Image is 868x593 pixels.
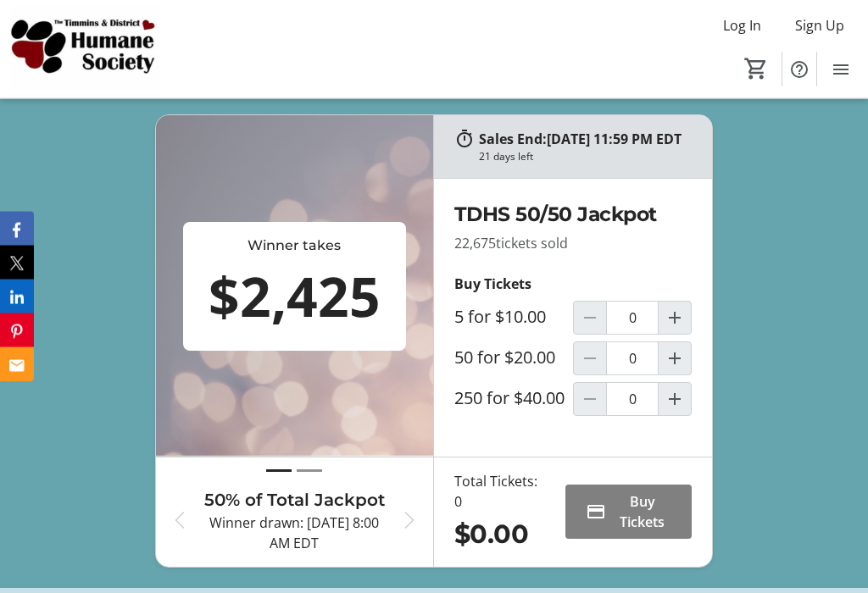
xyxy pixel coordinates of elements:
span: Sales End: [479,130,547,149]
div: $0.00 [454,516,538,555]
p: 22,675 tickets sold [454,234,692,254]
h3: 50% of Total Jackpot [203,488,386,513]
button: Increment by one [659,302,691,335]
button: Log In [709,12,775,39]
button: Draw 2 [297,462,322,481]
button: Cart [741,53,771,84]
div: $2,425 [190,257,399,338]
label: 5 for $10.00 [454,308,546,328]
span: [DATE] 11:59 PM EDT [547,130,682,149]
p: Winner drawn: [DATE] 8:00 AM EDT [203,513,386,554]
button: Draw 1 [266,462,292,481]
strong: Buy Tickets [454,275,531,294]
div: 21 days left [479,150,533,165]
label: 50 for $20.00 [454,348,555,369]
button: Menu [824,53,858,86]
div: Winner takes [190,236,399,257]
button: Sign Up [782,12,858,39]
span: Log In [723,15,761,36]
button: Help [782,53,816,86]
img: Timmins and District Humane Society's Logo [10,7,161,91]
button: Buy Tickets [565,485,692,540]
span: Buy Tickets [613,492,671,533]
h2: TDHS 50/50 Jackpot [454,200,692,230]
span: Sign Up [795,15,844,36]
button: Increment by one [659,384,691,416]
button: Increment by one [659,343,691,375]
label: 250 for $40.00 [454,389,565,409]
div: Total Tickets: 0 [454,472,538,513]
